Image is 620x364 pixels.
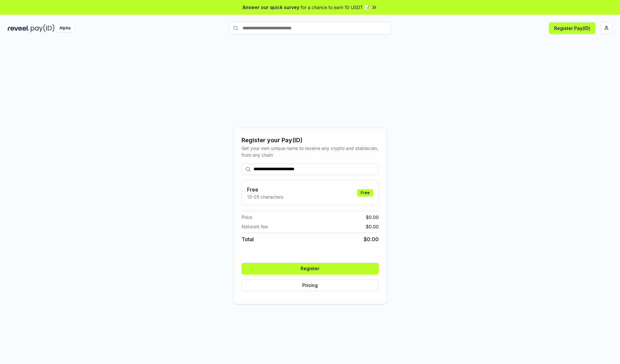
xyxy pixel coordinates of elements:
[242,235,254,243] span: Total
[366,223,379,230] span: $ 0.00
[243,4,299,11] span: Answer our quick survey
[56,24,74,32] div: Alpha
[242,214,252,221] span: Price
[357,189,373,196] div: Free
[366,214,379,221] span: $ 0.00
[31,24,55,32] img: pay_id
[247,186,283,193] h3: Free
[242,263,379,274] button: Register
[242,223,268,230] span: Network fee
[247,193,283,200] p: 13-25 characters
[364,235,379,243] span: $ 0.00
[242,280,379,291] button: Pricing
[301,4,370,11] span: for a chance to earn 10 USDT 📝
[549,22,595,34] button: Register Pay(ID)
[242,145,379,158] div: Get your own unique name to receive any crypto and stablecoin, from any chain
[242,136,379,145] div: Register your Pay(ID)
[8,24,29,32] img: reveel_dark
